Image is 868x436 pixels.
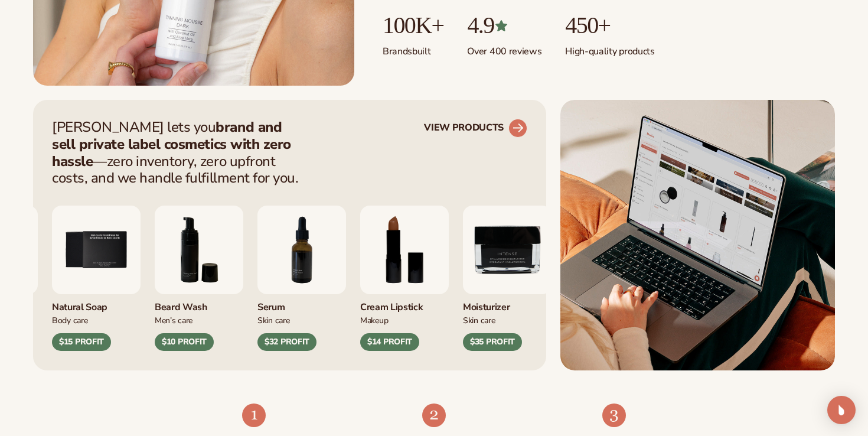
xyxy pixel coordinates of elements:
[360,206,449,351] div: 8 / 9
[257,206,346,351] div: 7 / 9
[257,294,346,314] div: Serum
[383,38,443,58] p: Brands built
[565,38,654,58] p: High-quality products
[155,314,243,326] div: Men’s Care
[565,12,654,38] p: 450+
[467,12,541,38] p: 4.9
[52,294,141,314] div: Natural Soap
[602,404,626,427] img: Shopify Image 6
[52,118,291,171] strong: brand and sell private label cosmetics with zero hassle
[52,206,141,351] div: 5 / 9
[52,206,141,294] img: Nature bar of soap.
[155,333,214,351] div: $10 PROFIT
[467,38,541,58] p: Over 400 reviews
[52,119,306,187] p: [PERSON_NAME] lets you —zero inventory, zero upfront costs, and we handle fulfillment for you.
[827,396,856,424] div: Open Intercom Messenger
[257,314,346,326] div: Skin Care
[155,206,243,294] img: Foaming beard wash.
[155,294,243,314] div: Beard Wash
[52,314,141,326] div: Body Care
[463,314,552,326] div: Skin Care
[383,12,443,38] p: 100K+
[422,404,446,427] img: Shopify Image 5
[463,333,522,351] div: $35 PROFIT
[155,206,243,351] div: 6 / 9
[242,404,266,427] img: Shopify Image 4
[560,100,835,370] img: Shopify Image 2
[463,206,552,294] img: Moisturizer.
[463,294,552,314] div: Moisturizer
[360,294,449,314] div: Cream Lipstick
[463,206,552,351] div: 9 / 9
[257,206,346,294] img: Collagen and retinol serum.
[257,333,316,351] div: $32 PROFIT
[360,206,449,294] img: Luxury cream lipstick.
[360,333,419,351] div: $14 PROFIT
[360,314,449,326] div: Makeup
[424,119,527,138] a: VIEW PRODUCTS
[52,333,111,351] div: $15 PROFIT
